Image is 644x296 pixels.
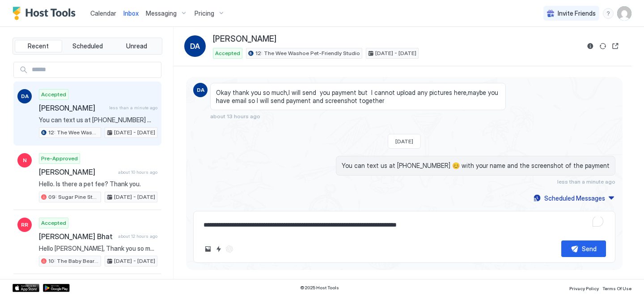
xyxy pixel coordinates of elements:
[113,40,160,52] button: Unread
[39,103,106,112] span: [PERSON_NAME]
[602,283,631,292] a: Terms Of Use
[39,167,114,176] span: [PERSON_NAME]
[21,221,28,229] span: RR
[23,156,27,164] span: N
[90,9,116,17] span: Calendar
[203,244,213,254] button: Upload image
[72,42,103,50] span: Scheduled
[90,9,116,18] a: Calendar
[21,92,29,100] span: DA
[617,6,631,21] div: User profile
[48,257,99,265] span: 10: The Baby Bear Pet Friendly Studio
[558,9,596,17] span: Invite Friends
[39,116,157,124] span: You can text us at [PHONE_NUMBER] 😊 with your name and the screenshot of the payment
[602,286,631,291] span: Terms Of Use
[561,240,606,257] button: Send
[41,90,66,99] span: Accepted
[13,284,39,292] a: App Store
[603,8,614,19] div: menu
[342,162,610,170] span: You can text us at [PHONE_NUMBER] 😊 with your name and the screenshot of the payment
[585,41,596,51] button: Reservation information
[375,49,416,57] span: [DATE] - [DATE]
[126,42,147,50] span: Unread
[557,178,615,185] span: less than a minute ago
[190,41,200,51] span: DA
[203,217,606,233] textarea: To enrich screen reader interactions, please activate Accessibility in Grammarly extension settings
[15,40,62,52] button: Recent
[216,89,500,104] span: Okay thank you so much,I will send you payment but I cannot upload any pictures here,maybe you ha...
[48,129,99,137] span: 12: The Wee Washoe Pet-Friendly Studio
[28,42,49,50] span: Recent
[114,193,155,201] span: [DATE] - [DATE]
[300,285,339,291] span: © 2025 Host Tools
[213,34,276,44] span: [PERSON_NAME]
[48,193,99,201] span: 09: Sugar Pine Studio at [GEOGRAPHIC_DATA]
[114,129,155,137] span: [DATE] - [DATE]
[582,244,597,253] div: Send
[195,9,214,17] span: Pricing
[213,244,224,254] button: Quick reply
[13,7,80,20] a: Host Tools Logo
[43,284,70,292] a: Google Play Store
[28,62,161,77] input: Input Field
[569,283,599,292] a: Privacy Policy
[544,193,605,203] div: Scheduled Messages
[255,49,360,57] span: 12: The Wee Washoe Pet-Friendly Studio
[118,233,157,239] span: about 12 hours ago
[41,154,78,163] span: Pre-Approved
[114,257,155,265] span: [DATE] - [DATE]
[39,245,157,253] span: Hello [PERSON_NAME], Thank you so much for your booking! We'll send the check-in instructions on ...
[123,9,139,17] span: Inbox
[597,41,608,51] button: Sync reservation
[210,113,260,120] span: about 13 hours ago
[532,192,615,204] button: Scheduled Messages
[39,232,114,241] span: [PERSON_NAME] Bhat
[118,169,157,175] span: about 10 hours ago
[146,9,177,17] span: Messaging
[39,180,157,188] span: Hello. Is there a pet fee? Thank you.
[123,9,139,18] a: Inbox
[13,38,162,55] div: tab-group
[215,49,240,57] span: Accepted
[64,40,111,52] button: Scheduled
[109,105,157,111] span: less than a minute ago
[41,219,66,227] span: Accepted
[569,286,599,291] span: Privacy Policy
[610,41,621,51] button: Open reservation
[395,138,413,145] span: [DATE]
[197,86,204,94] span: DA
